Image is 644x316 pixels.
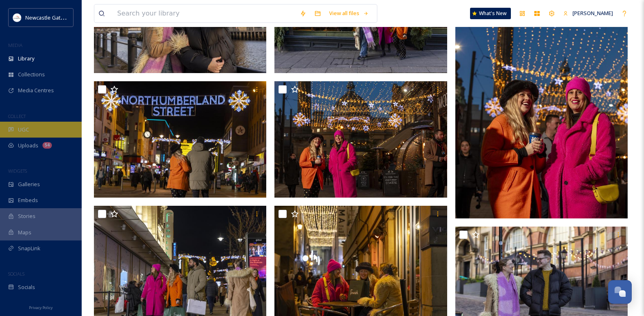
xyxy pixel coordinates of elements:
[8,113,26,119] span: COLLECT
[8,168,27,174] span: WIDGETS
[18,229,31,236] span: Maps
[113,4,296,22] input: Search your library
[274,81,449,198] img: 017 NGI Winter.JPG
[18,87,54,94] span: Media Centres
[559,5,617,21] a: [PERSON_NAME]
[18,126,29,134] span: UGC
[25,13,100,21] span: Newcastle Gateshead Initiative
[29,302,53,312] a: Privacy Policy
[18,245,40,252] span: SnapLink
[94,81,268,198] img: 083 NGI Winter.JPG
[18,212,36,220] span: Stories
[18,71,45,78] span: Collections
[13,13,21,22] img: DqD9wEUd_400x400.jpg
[18,180,40,188] span: Galleries
[470,8,511,19] a: What's New
[8,271,25,277] span: SOCIALS
[29,305,53,310] span: Privacy Policy
[325,5,373,21] a: View all files
[18,283,35,291] span: Socials
[18,142,38,149] span: Uploads
[8,42,22,48] span: MEDIA
[573,9,613,17] span: [PERSON_NAME]
[18,55,34,62] span: Library
[42,142,52,149] div: 54
[18,196,38,204] span: Embeds
[608,280,632,304] button: Open Chat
